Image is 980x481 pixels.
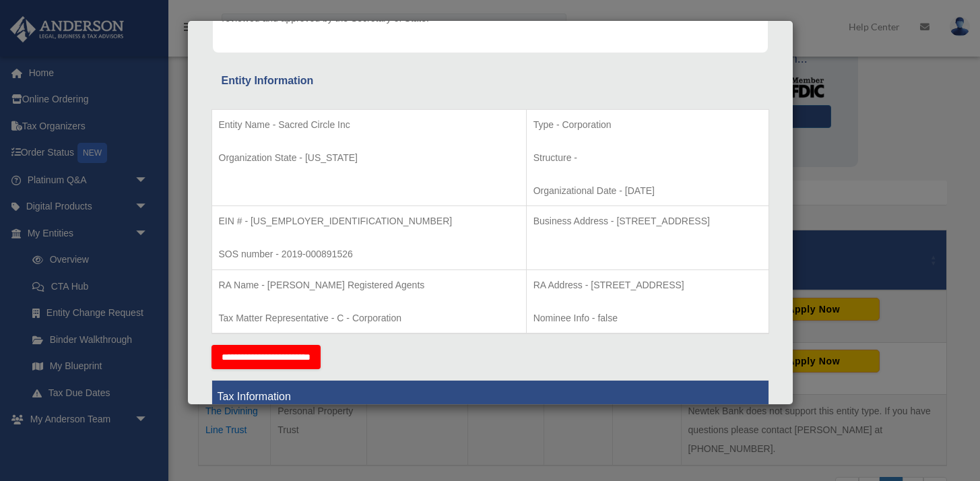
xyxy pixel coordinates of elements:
[219,246,519,263] p: SOS number - 2019-000891526
[219,310,519,327] p: Tax Matter Representative - C - Corporation
[533,183,762,199] p: Organizational Date - [DATE]
[219,117,519,133] p: Entity Name - Sacred Circle Inc
[222,71,759,90] div: Entity Information
[219,150,519,166] p: Organization State - [US_STATE]
[533,213,762,230] p: Business Address - [STREET_ADDRESS]
[219,213,519,230] p: EIN # - [US_EMPLOYER_IDENTIFICATION_NUMBER]
[211,381,769,414] th: Tax Information
[533,117,762,133] p: Type - Corporation
[533,310,762,327] p: Nominee Info - false
[533,277,762,294] p: RA Address - [STREET_ADDRESS]
[533,150,762,166] p: Structure -
[219,277,519,294] p: RA Name - [PERSON_NAME] Registered Agents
